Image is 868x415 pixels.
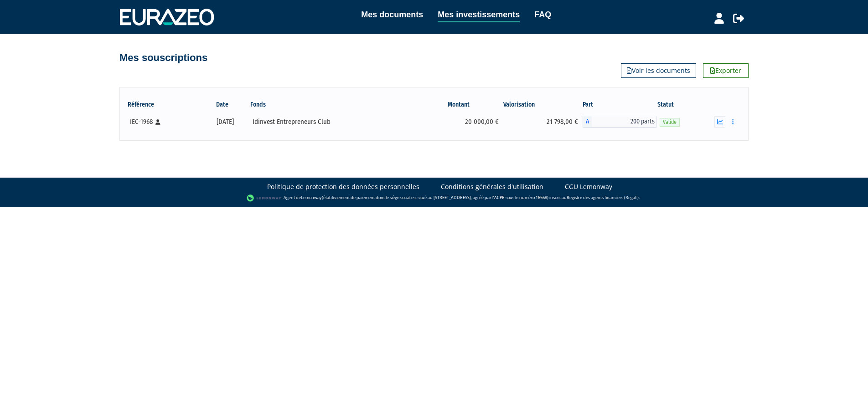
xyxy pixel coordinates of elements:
a: FAQ [534,8,551,21]
h4: Mes souscriptions [119,52,207,63]
img: 1732889491-logotype_eurazeo_blanc_rvb.png [120,9,214,25]
i: [Français] Personne physique [155,119,160,125]
a: Mes documents [361,8,423,21]
td: 20 000,00 € [420,113,504,131]
th: Statut [656,97,710,113]
th: Référence [127,97,201,113]
div: Idinvest Entrepreneurs Club [253,117,417,127]
a: Politique de protection des données personnelles [267,182,419,191]
a: Exporter [703,63,749,78]
a: Registre des agents financiers (Regafi) [567,195,639,201]
img: logo-lemonway.png [247,194,282,203]
div: IEC-1968 [130,117,198,127]
span: A [583,116,592,128]
a: CGU Lemonway [565,182,612,191]
a: Lemonway [301,195,322,201]
th: Fonds [249,97,420,113]
span: Valide [660,118,680,127]
a: Voir les documents [621,63,696,78]
a: Mes investissements [438,8,520,22]
td: 21 798,00 € [503,113,583,131]
div: - Agent de (établissement de paiement dont le siège social est situé au [STREET_ADDRESS], agréé p... [9,194,859,203]
span: 200 parts [592,116,656,128]
th: Part [583,97,656,113]
div: A - Idinvest Entrepreneurs Club [583,116,656,128]
th: Date [201,97,249,113]
a: Conditions générales d'utilisation [441,182,543,191]
th: Montant [420,97,504,113]
div: [DATE] [205,117,246,127]
th: Valorisation [503,97,583,113]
